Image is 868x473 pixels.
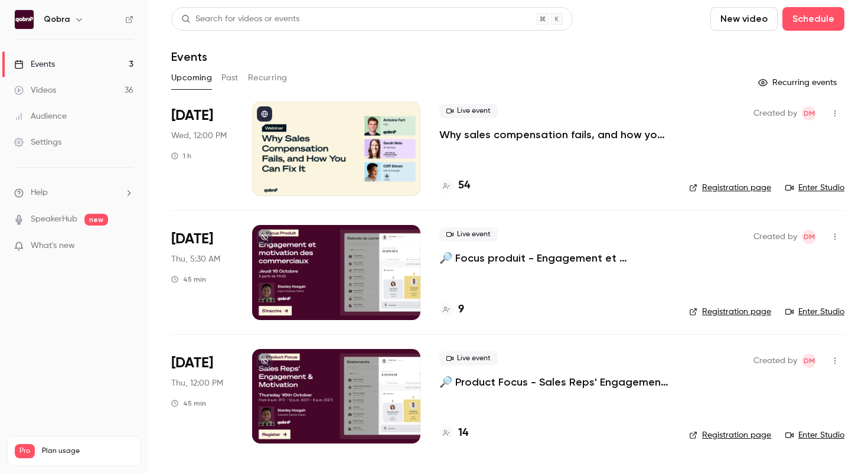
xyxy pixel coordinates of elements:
[171,275,206,284] div: 45 min
[171,102,233,196] div: Oct 8 Wed, 6:00 PM (Europe/Paris)
[171,50,207,64] h1: Events
[458,178,470,194] h4: 54
[439,178,470,194] a: 54
[119,241,133,252] iframe: Noticeable Trigger
[804,106,815,120] span: DM
[689,429,771,441] a: Registration page
[439,227,498,242] span: Live event
[171,151,191,161] div: 1 h
[439,251,670,265] a: 🔎 Focus produit - Engagement et motivation des commerciaux
[171,106,213,125] span: [DATE]
[248,68,288,87] button: Recurring
[171,68,212,87] button: Upcoming
[753,106,797,120] span: Created by
[15,10,34,29] img: Qobra
[802,230,816,244] span: Dylan Manceau
[14,84,56,96] div: Videos
[14,110,67,122] div: Audience
[181,13,299,25] div: Search for videos or events
[44,14,70,25] h6: Qobra
[439,128,670,142] a: Why sales compensation fails, and how you can fix it
[439,104,498,118] span: Live event
[171,225,233,319] div: Oct 16 Thu, 11:30 AM (Europe/Paris)
[14,187,133,199] li: help-dropdown-opener
[31,213,77,226] a: SpeakerHub
[804,354,815,368] span: DM
[42,446,133,456] span: Plan usage
[171,399,206,408] div: 45 min
[785,182,844,194] a: Enter Studio
[439,302,464,318] a: 9
[458,425,468,441] h4: 14
[439,375,670,389] a: 🔎 Product Focus - Sales Reps' Engagement & Motivation
[171,354,213,373] span: [DATE]
[171,253,220,265] span: Thu, 5:30 AM
[14,58,55,70] div: Events
[439,351,498,366] span: Live event
[804,230,815,244] span: DM
[753,354,797,368] span: Created by
[171,349,233,443] div: Oct 16 Thu, 6:00 PM (Europe/Paris)
[785,429,844,441] a: Enter Studio
[753,230,797,244] span: Created by
[171,130,227,142] span: Wed, 12:00 PM
[710,7,778,31] button: New video
[802,354,816,368] span: Dylan Manceau
[84,214,108,226] span: new
[171,230,213,249] span: [DATE]
[689,306,771,318] a: Registration page
[802,106,816,120] span: Dylan Manceau
[15,444,35,458] span: Pro
[458,302,464,318] h4: 9
[171,377,223,389] span: Thu, 12:00 PM
[31,240,75,252] span: What's new
[689,182,771,194] a: Registration page
[31,187,48,199] span: Help
[221,68,239,87] button: Past
[439,425,468,441] a: 14
[782,7,844,31] button: Schedule
[785,306,844,318] a: Enter Studio
[14,136,61,148] div: Settings
[753,73,844,92] button: Recurring events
